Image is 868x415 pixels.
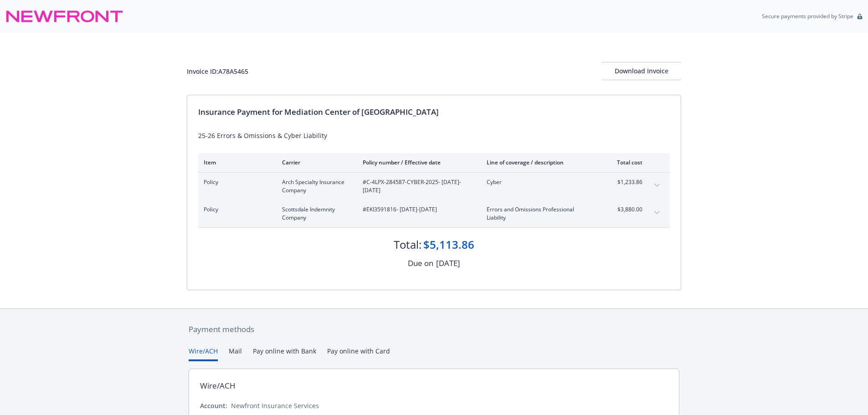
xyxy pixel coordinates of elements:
span: Errors and Omissions Professional Liability [487,205,594,222]
div: Wire/ACH [200,380,236,392]
div: PolicyScottsdale Indemnity Company#EKI3591816- [DATE]-[DATE]Errors and Omissions Professional Lia... [198,200,670,227]
div: Account: [200,401,227,410]
div: Carrier [282,159,348,166]
span: $1,233.86 [608,178,642,186]
span: Scottsdale Indemnity Company [282,205,348,222]
div: Invoice ID: A78A5465 [187,67,248,76]
button: Pay online with Card [327,346,390,361]
div: Total: [394,237,421,252]
div: Policy number / Effective date [363,159,472,166]
div: Item [204,159,267,166]
span: Arch Specialty Insurance Company [282,178,348,195]
button: expand content [650,205,664,220]
div: Total cost [608,159,642,166]
div: PolicyArch Specialty Insurance Company#C-4LPX-284587-CYBER-2025- [DATE]-[DATE]Cyber$1,233.86expan... [198,173,670,200]
div: Due on [408,257,433,269]
div: Newfront Insurance Services [231,401,319,410]
div: [DATE] [436,257,460,269]
div: Download Invoice [601,62,681,80]
div: 25-26 Errors & Omissions & Cyber Liability [198,131,670,140]
span: $3,880.00 [608,205,642,214]
div: Line of coverage / description [487,159,594,166]
button: Wire/ACH [189,346,218,361]
span: Cyber [487,178,594,186]
button: Pay online with Bank [253,346,316,361]
div: $5,113.86 [423,237,474,252]
div: Payment methods [189,323,679,335]
button: Download Invoice [601,62,681,80]
p: Secure payments provided by Stripe [762,12,853,20]
span: #C-4LPX-284587-CYBER-2025 - [DATE]-[DATE] [363,178,472,195]
button: Mail [229,346,242,361]
span: #EKI3591816 - [DATE]-[DATE] [363,205,472,214]
button: expand content [650,178,664,193]
div: Insurance Payment for Mediation Center of [GEOGRAPHIC_DATA] [198,106,670,118]
span: Policy [204,178,267,186]
span: Policy [204,205,267,214]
